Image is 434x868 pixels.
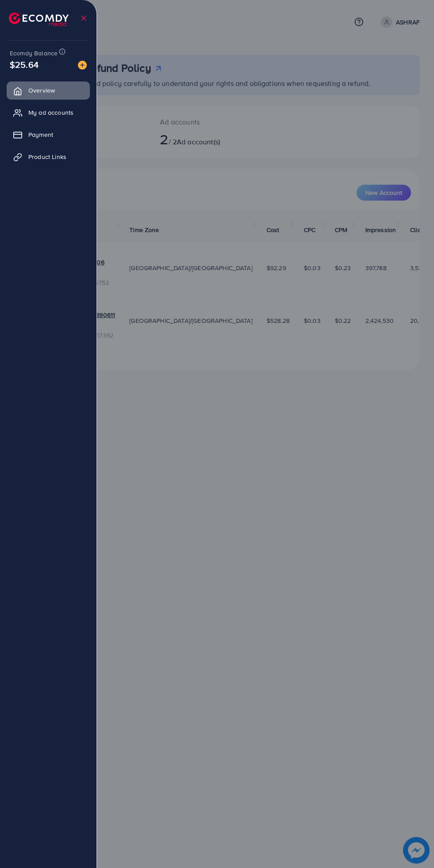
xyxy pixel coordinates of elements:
img: logo [9,12,69,26]
a: Product Links [7,148,90,166]
a: Overview [7,81,90,99]
span: Product Links [28,152,66,161]
span: My ad accounts [28,108,74,117]
span: Overview [28,86,55,95]
a: My ad accounts [7,104,90,121]
a: Payment [7,126,90,143]
img: image [78,61,87,70]
span: Ecomdy Balance [10,49,58,58]
span: $25.64 [10,58,39,71]
span: Payment [28,130,53,139]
